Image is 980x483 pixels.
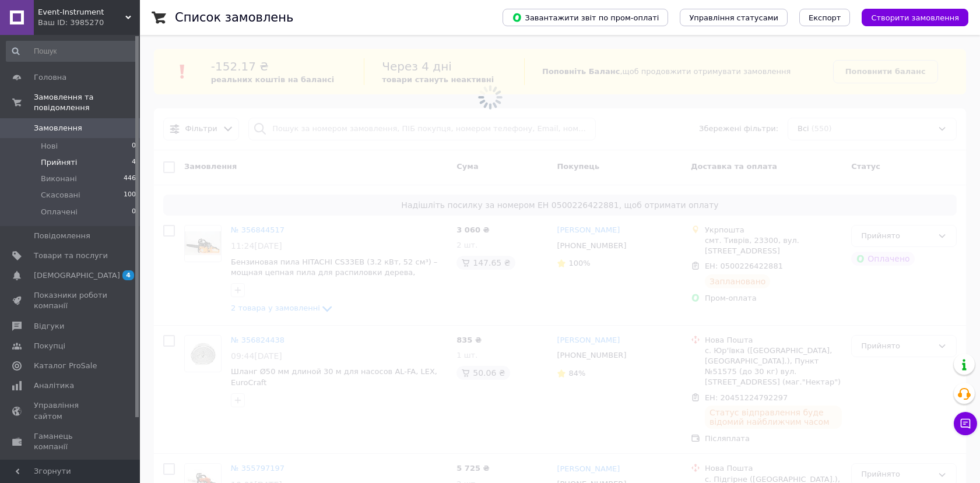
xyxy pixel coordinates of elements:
[38,7,125,17] span: Event-Instrument
[34,92,140,113] span: Замовлення та повідомлення
[503,9,668,26] button: Завантажити звіт по пром-оплаті
[34,321,64,332] span: Відгуки
[34,231,90,241] span: Повідомлення
[862,9,968,26] button: Створити замовлення
[34,270,120,281] span: [DEMOGRAPHIC_DATA]
[132,157,136,168] span: 4
[954,412,977,435] button: Чат з покупцем
[34,400,108,421] span: Управління сайтом
[132,141,136,151] span: 0
[850,13,968,22] a: Створити замовлення
[41,157,77,168] span: Прийняті
[871,13,959,22] span: Створити замовлення
[689,13,778,22] span: Управління статусами
[122,270,134,280] span: 4
[34,251,108,261] span: Товари та послуги
[799,9,851,26] button: Експорт
[41,174,77,184] span: Виконані
[41,190,80,200] span: Скасовані
[680,9,788,26] button: Управління статусами
[41,141,58,151] span: Нові
[34,431,108,452] span: Гаманець компанії
[6,41,137,62] input: Пошук
[34,380,74,391] span: Аналітика
[124,174,136,184] span: 446
[132,207,136,217] span: 0
[34,341,65,351] span: Покупці
[34,123,82,133] span: Замовлення
[34,361,97,371] span: Каталог ProSale
[41,207,78,217] span: Оплачені
[124,190,136,200] span: 100
[34,290,108,311] span: Показники роботи компанії
[512,12,659,23] span: Завантажити звіт по пром-оплаті
[34,72,66,83] span: Головна
[38,17,140,28] div: Ваш ID: 3985270
[809,13,841,22] span: Експорт
[175,10,293,24] h1: Список замовлень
